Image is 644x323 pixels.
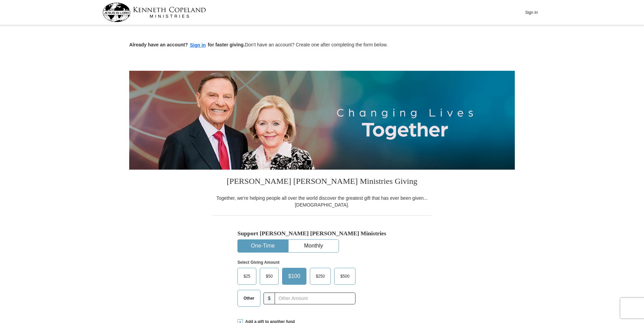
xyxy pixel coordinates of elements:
button: Sign In [521,7,542,18]
strong: Already have an account? for faster giving. [129,42,245,47]
button: Monthly [289,240,339,252]
h3: [PERSON_NAME] [PERSON_NAME] Ministries Giving [212,170,432,195]
input: Other Amount [275,293,355,304]
span: $25 [240,271,254,281]
button: Sign in [188,41,208,49]
span: $100 [285,271,304,281]
span: $ [263,293,275,304]
button: One-Time [238,240,288,252]
span: $500 [337,271,353,281]
img: kcm-header-logo.svg [102,3,206,22]
strong: Select Giving Amount [237,260,279,265]
span: Other [240,293,258,303]
span: $50 [262,271,276,281]
p: Don't have an account? Create one after completing the form below. [129,41,515,49]
h5: Support [PERSON_NAME] [PERSON_NAME] Ministries [237,230,407,237]
span: $250 [313,271,328,281]
div: Together, we're helping people all over the world discover the greatest gift that has ever been g... [212,195,432,208]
